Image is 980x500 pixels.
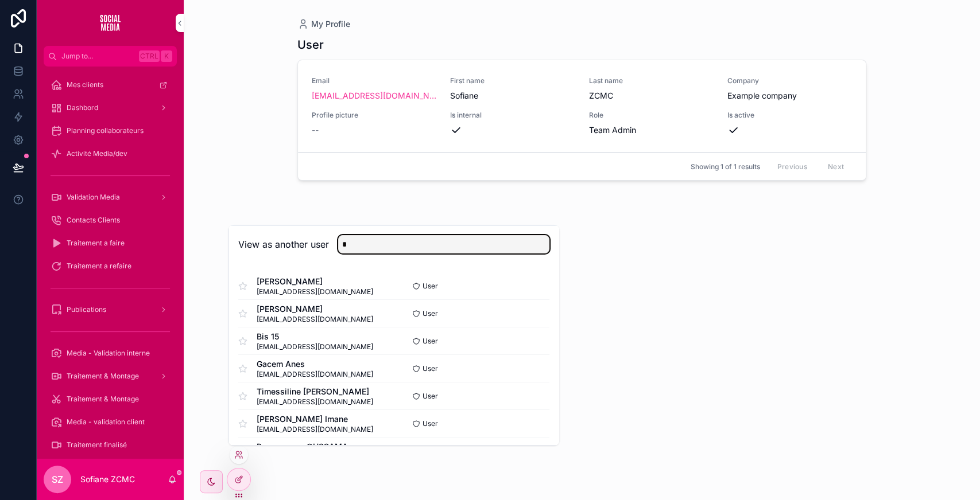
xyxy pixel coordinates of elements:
a: Planning collaborateurs [44,120,177,141]
span: Traitement a refaire [67,261,131,271]
span: Activité Media/dev [67,149,127,158]
span: [EMAIL_ADDRESS][DOMAIN_NAME] [257,287,373,296]
span: [PERSON_NAME] Imane [257,413,373,424]
span: First name [450,76,575,85]
span: User [423,364,438,373]
span: Sofiane [450,90,575,101]
button: Jump to...CtrlK [44,46,177,67]
span: Email [312,76,436,85]
a: [EMAIL_ADDRESS][DOMAIN_NAME] [312,90,436,101]
span: Traitement a faire [67,239,125,248]
h1: User [297,37,324,53]
span: SZ [52,472,63,486]
span: Contacts Clients [67,216,120,225]
span: Planning collaborateurs [67,126,144,135]
img: App logo [92,14,129,32]
span: Dashbord [67,103,98,112]
span: Publications [67,305,106,314]
span: Is active [727,111,852,120]
a: Mes clients [44,75,177,95]
span: [EMAIL_ADDRESS][DOMAIN_NAME] [257,314,373,323]
a: Dashbord [44,97,177,118]
div: scrollable content [37,67,184,459]
span: Role [589,111,714,120]
span: Traitement & Montage [67,372,139,381]
span: -- [312,124,319,136]
span: ZCMC [589,90,714,101]
span: My Profile [311,18,350,30]
span: User [423,391,438,400]
p: Sofiane ZCMC [80,474,135,485]
span: [EMAIL_ADDRESS][DOMAIN_NAME] [257,342,373,351]
span: Media - validation client [67,417,145,427]
span: Boumerzoug OUSSAMA [257,440,373,452]
a: My Profile [297,18,350,30]
span: Mes clients [67,80,103,89]
span: Media - Validation interne [67,349,150,358]
span: [EMAIL_ADDRESS][DOMAIN_NAME] [257,424,373,433]
a: Traitement finalisé [44,435,177,455]
span: Bis 15 [257,330,373,342]
span: [PERSON_NAME] [257,275,373,287]
span: Traitement finalisé [67,440,127,450]
span: Validation Media [67,193,120,202]
span: User [423,419,438,428]
a: Activité Media/dev [44,143,177,164]
span: Team Admin [589,124,636,136]
span: User [423,281,438,290]
span: Is internal [450,111,575,120]
span: Company [727,76,852,85]
span: [EMAIL_ADDRESS][DOMAIN_NAME] [257,369,373,378]
span: User [423,308,438,318]
a: Email[EMAIL_ADDRESS][DOMAIN_NAME]First nameSofianeLast nameZCMCCompanyExample companyProfile pict... [298,60,866,153]
span: Ctrl [139,50,160,62]
span: Example company [727,90,797,101]
span: Showing 1 of 1 results [690,162,760,171]
span: Profile picture [312,111,436,120]
a: Contacts Clients [44,210,177,231]
a: Traitement a refaire [44,256,177,276]
a: Traitement & Montage [44,366,177,386]
span: User [423,336,438,345]
h2: View as another user [238,237,329,251]
a: Traitement a faire [44,233,177,253]
span: K [162,52,171,61]
a: Publications [44,299,177,320]
a: Media - Validation interne [44,343,177,364]
a: Media - validation client [44,412,177,432]
span: Traitement & Montage [67,394,139,404]
span: Jump to... [61,52,134,61]
a: Traitement & Montage [44,389,177,409]
a: Validation Media [44,187,177,208]
span: Last name [589,76,714,85]
span: Timessiline [PERSON_NAME] [257,385,373,397]
span: [EMAIL_ADDRESS][DOMAIN_NAME] [257,397,373,406]
span: [PERSON_NAME] [257,303,373,314]
span: Gacem Anes [257,358,373,369]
